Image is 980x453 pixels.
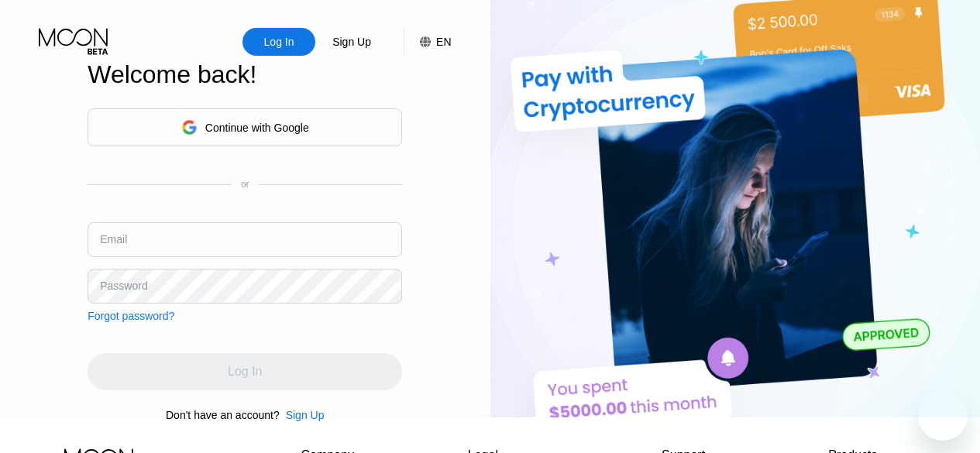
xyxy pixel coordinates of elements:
div: Log In [263,34,296,50]
div: Welcome back! [88,60,402,89]
div: EN [404,28,451,56]
div: Sign Up [331,34,373,50]
div: Forgot password? [88,310,174,322]
div: Password [100,280,147,292]
div: Continue with Google [88,108,402,146]
iframe: Button to launch messaging window [918,391,968,441]
div: Sign Up [280,409,325,421]
div: Email [100,233,127,245]
div: Log In [242,28,315,56]
div: Continue with Google [205,122,309,134]
div: EN [436,36,451,48]
div: Don't have an account? [166,409,280,421]
div: Sign Up [315,28,388,56]
div: Sign Up [286,409,325,421]
div: or [241,179,249,190]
